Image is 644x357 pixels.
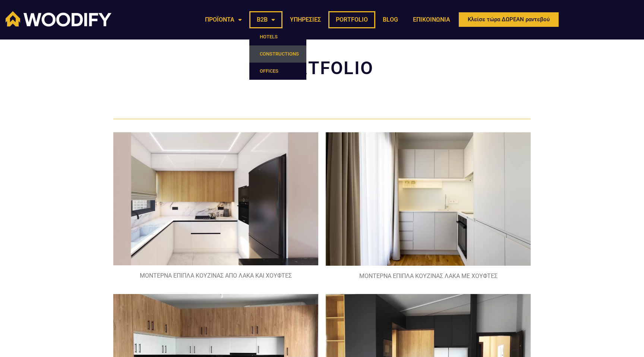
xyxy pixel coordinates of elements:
img: ΜΟΝΤΕΡΝΑ ΕΠΙΠΛΑ ΚΟΥΖΙΝΑΣ ΛΑΚΑ ΜΕ ΧΟΥΦΤΕΣ [326,132,531,266]
h2: PORTFOLIO [113,43,531,93]
a: B2B [249,11,282,28]
a: Κλείσε τώρα ΔΩΡΕΑΝ ραντεβού [458,11,560,28]
a: BLOG [375,11,405,28]
nav: Menu [198,11,458,28]
a: CONSTRUCTIONS [249,45,306,63]
span: Κλείσε τώρα ΔΩΡΕΑΝ ραντεβού [468,17,550,22]
a: OFFICES [249,63,306,80]
a: ΠΡΟΪΟΝΤΑ [198,11,249,28]
a: ΥΠΗΡΕΣΙΕΣ [282,11,328,28]
a: HOTELS [249,28,306,45]
img: Woodify [6,11,111,26]
a: ΕΠΙΚΟΙΝΩΝΙΑ [405,11,458,28]
figcaption: ΜΟΝΤΕΡΝΑ ΕΠΙΠΛΑ ΚΟΥΖΙΝΑΣ ΑΠΟ ΛΑΚΑ ΚΑΙ ΧΟΥΦΤΕΣ [113,270,318,281]
ul: B2B [249,28,306,80]
figcaption: ΜΟΝΤΕΡΝΑ ΕΠΙΠΛΑ ΚΟΥΖΙΝΑΣ ΛΑΚΑ ΜΕ ΧΟΥΦΤΕΣ [326,271,531,282]
a: PORTFOLIO [328,11,375,28]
